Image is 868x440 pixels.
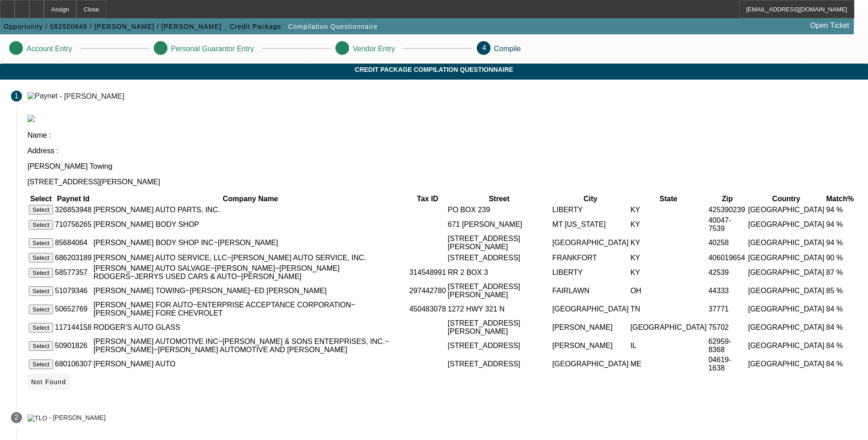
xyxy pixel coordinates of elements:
[4,23,221,30] span: Opportunity / 082500648 / [PERSON_NAME] / [PERSON_NAME]
[29,220,53,230] button: Select
[93,264,408,281] td: [PERSON_NAME] AUTO SALVAGE~[PERSON_NAME]~[PERSON_NAME] RDOGERS~JERRYS USED CARS & AUTO~[PERSON_NAME]
[54,264,92,281] td: 58577357
[748,264,825,281] td: [GEOGRAPHIC_DATA]
[748,252,825,263] td: [GEOGRAPHIC_DATA]
[748,204,825,215] td: [GEOGRAPHIC_DATA]
[748,216,825,233] td: [GEOGRAPHIC_DATA]
[708,204,747,215] td: 425390239
[93,355,408,373] td: [PERSON_NAME] AUTO
[552,216,629,233] td: MT [US_STATE]
[93,319,408,336] td: RODGER'S AUTO GLASS
[29,305,53,314] button: Select
[409,282,446,300] td: 297442780
[552,337,629,354] td: [PERSON_NAME]
[29,360,53,369] button: Select
[708,234,747,252] td: 40258
[409,300,446,318] td: 450483078
[54,300,92,318] td: 50652769
[748,234,825,252] td: [GEOGRAPHIC_DATA]
[826,355,854,373] td: 84 %
[826,282,854,300] td: 85 %
[826,300,854,318] td: 84 %
[630,264,707,281] td: KY
[630,204,707,215] td: KY
[447,319,551,336] td: [STREET_ADDRESS][PERSON_NAME]
[447,355,551,373] td: [STREET_ADDRESS]
[447,234,551,252] td: [STREET_ADDRESS][PERSON_NAME]
[288,23,378,30] span: Compilation Questionnaire
[630,216,707,233] td: KY
[826,234,854,252] td: 94 %
[27,162,857,171] p: [PERSON_NAME] Towing
[28,194,54,204] th: Select
[630,319,707,336] td: [GEOGRAPHIC_DATA]
[54,282,92,300] td: 51079346
[494,45,521,53] p: Compile
[171,45,254,53] p: Personal Guarantor Entry
[29,205,53,215] button: Select
[630,234,707,252] td: KY
[27,178,857,186] p: [STREET_ADDRESS][PERSON_NAME]
[708,337,747,354] td: 62959-8368
[54,355,92,373] td: 680106307
[54,194,92,204] th: Paynet Id
[826,204,854,215] td: 94 %
[29,253,53,263] button: Select
[29,323,53,333] button: Select
[27,45,72,53] p: Account Entry
[447,337,551,354] td: [STREET_ADDRESS]
[54,252,92,263] td: 686203189
[27,374,70,390] button: Not Found
[93,194,408,204] th: Company Name
[807,18,853,33] a: Open Ticket
[630,194,707,204] th: State
[93,216,408,233] td: [PERSON_NAME] BODY SHOP
[748,282,825,300] td: [GEOGRAPHIC_DATA]
[93,252,408,263] td: [PERSON_NAME] AUTO SERVICE, LLC~[PERSON_NAME] AUTO SERVICE, INC.
[552,194,629,204] th: City
[447,204,551,215] td: PO BOX 239
[826,252,854,263] td: 90 %
[552,355,629,373] td: [GEOGRAPHIC_DATA]
[826,194,854,204] th: Match%
[826,216,854,233] td: 94 %
[708,319,747,336] td: 75702
[409,264,446,281] td: 314548991
[31,378,66,386] span: Not Found
[748,337,825,354] td: [GEOGRAPHIC_DATA]
[708,216,747,233] td: 40047-7539
[748,355,825,373] td: [GEOGRAPHIC_DATA]
[54,337,92,354] td: 50901826
[27,131,857,140] p: Name :
[826,337,854,354] td: 84 %
[447,216,551,233] td: 671 [PERSON_NAME]
[15,92,19,100] span: 1
[748,300,825,318] td: [GEOGRAPHIC_DATA]
[447,282,551,300] td: [STREET_ADDRESS][PERSON_NAME]
[826,264,854,281] td: 87 %
[552,300,629,318] td: [GEOGRAPHIC_DATA]
[630,282,707,300] td: OH
[447,252,551,263] td: [STREET_ADDRESS]
[708,355,747,373] td: 04619-1638
[93,282,408,300] td: [PERSON_NAME] TOWING~[PERSON_NAME]~ED [PERSON_NAME]
[93,337,408,354] td: [PERSON_NAME] AUTOMOTIVE INC~[PERSON_NAME] & SONS ENTERPRISES, INC.~[PERSON_NAME]~[PERSON_NAME] A...
[708,300,747,318] td: 37771
[227,18,284,35] button: Credit Package
[447,194,551,204] th: Street
[93,300,408,318] td: [PERSON_NAME] FOR AUTO~ENTERPRISE ACCEPTANCE CORPORATION~[PERSON_NAME] FORE CHEVROLET
[708,194,747,204] th: Zip
[708,282,747,300] td: 44333
[630,337,707,354] td: IL
[54,204,92,215] td: 326853948
[15,413,19,422] span: 2
[630,300,707,318] td: TN
[552,234,629,252] td: [GEOGRAPHIC_DATA]
[286,18,380,35] button: Compilation Questionnaire
[630,355,707,373] td: ME
[27,92,58,100] img: Paynet
[29,286,53,296] button: Select
[708,264,747,281] td: 42539
[353,45,395,53] p: Vendor Entry
[54,234,92,252] td: 85684064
